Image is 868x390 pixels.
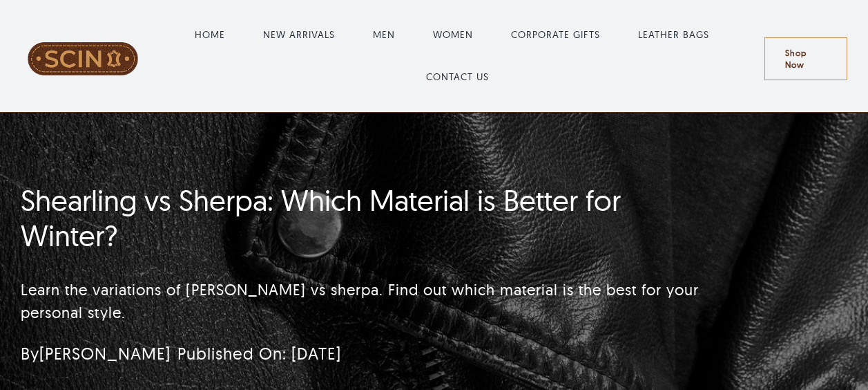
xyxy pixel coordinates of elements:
[764,37,847,80] a: Shop Now
[177,343,341,364] span: Published On: [DATE]
[511,28,600,42] a: CORPORATE GIFTS
[433,28,473,42] a: WOMEN
[373,28,395,42] a: MEN
[21,183,704,253] h1: Shearling vs Sherpa: Which Material is Better for Winter?
[145,14,765,98] nav: Main Menu
[263,28,335,42] a: NEW ARRIVALS
[785,47,827,71] span: Shop Now
[426,70,489,84] a: CONTACT US
[638,28,709,42] a: LEATHER BAGS
[21,279,704,324] p: Learn the variations of [PERSON_NAME] vs sherpa. Find out which material is the best for your per...
[21,343,171,364] span: By
[195,28,225,42] a: HOME
[39,343,171,364] a: [PERSON_NAME]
